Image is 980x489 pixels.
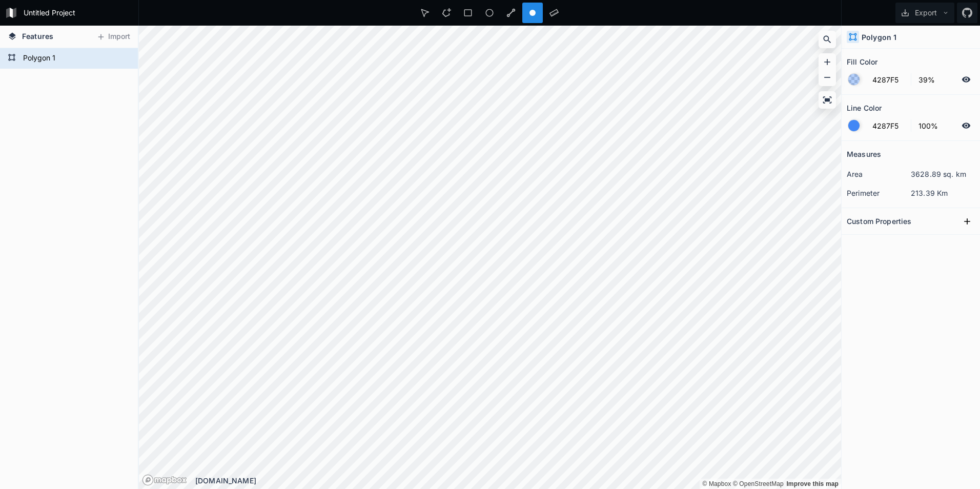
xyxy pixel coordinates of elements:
[847,146,881,162] h2: Measures
[91,29,135,45] button: Import
[847,100,882,116] h2: Line Color
[142,474,187,486] a: Mapbox logo
[911,169,975,179] dd: 3628.89 sq. km
[847,54,877,70] h2: Fill Color
[847,169,911,179] dt: area
[847,213,911,229] h2: Custom Properties
[702,480,731,487] a: Mapbox
[195,475,841,486] div: [DOMAIN_NAME]
[895,3,954,23] button: Export
[847,188,911,198] dt: perimeter
[911,188,975,198] dd: 213.39 Km
[733,480,784,487] a: OpenStreetMap
[862,32,896,43] h4: Polygon 1
[22,31,53,42] span: Features
[786,480,839,487] a: Map feedback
